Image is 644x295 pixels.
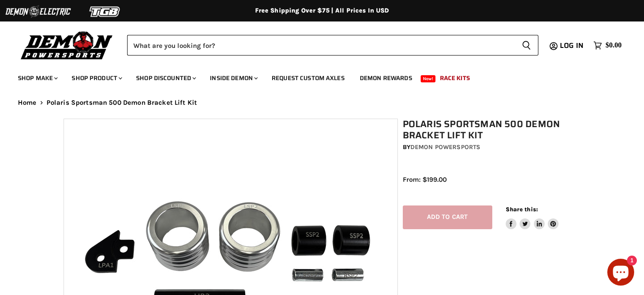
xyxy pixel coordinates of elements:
[11,69,63,87] a: Shop Make
[506,206,538,213] span: Share this:
[556,42,589,50] a: Log in
[129,69,201,87] a: Shop Discounted
[403,175,447,184] span: From: $199.00
[560,40,584,51] span: Log in
[605,259,637,288] inbox-online-store-chat: Shopify online store chat
[127,35,515,56] input: Search
[353,69,419,87] a: Demon Rewards
[410,143,480,151] a: Demon Powersports
[47,99,197,107] span: Polaris Sportsman 500 Demon Bracket Lift Kit
[606,41,622,50] span: $0.00
[18,29,116,61] img: Demon Powersports
[421,75,436,82] span: New!
[265,69,351,87] a: Request Custom Axles
[65,69,128,87] a: Shop Product
[589,39,626,52] a: $0.00
[18,99,37,107] a: Home
[72,3,139,20] img: TGB Logo 2
[4,3,72,20] img: Demon Electric Logo 2
[515,35,538,56] button: Search
[11,65,619,87] ul: Main menu
[403,119,585,141] h1: Polaris Sportsman 500 Demon Bracket Lift Kit
[433,69,477,87] a: Race Kits
[403,142,585,152] div: by
[127,35,538,56] form: Product
[203,69,263,87] a: Inside Demon
[506,205,559,229] aside: Share this:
